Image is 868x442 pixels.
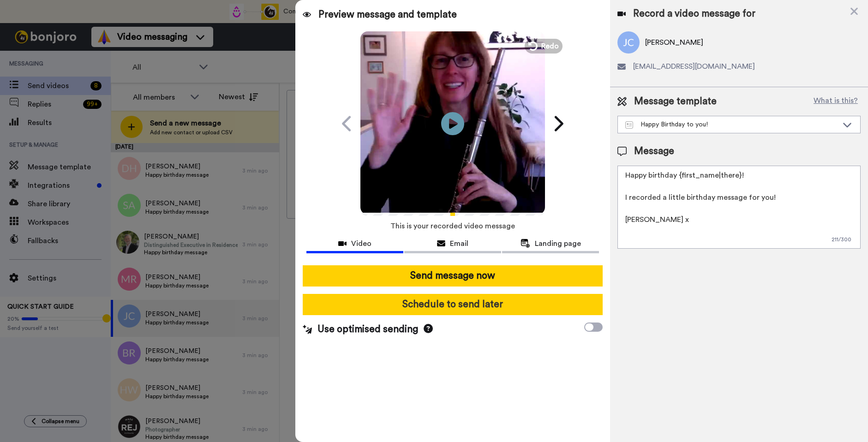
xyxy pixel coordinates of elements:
span: Message [634,144,674,158]
button: What is this? [811,95,861,108]
span: Video [351,238,371,249]
span: Message template [634,95,717,108]
textarea: Happy birthday {first_name|there}! I recorded a little birthday message for you! [PERSON_NAME] x [617,166,861,249]
button: Schedule to send later [303,294,603,315]
img: Message-temps.svg [625,121,633,129]
span: This is your recorded video message [390,216,515,236]
span: Email [450,238,468,249]
button: Send message now [303,265,603,287]
div: Happy Birthday to you! [625,120,838,129]
span: Landing page [535,238,581,249]
span: Use optimised sending [317,323,418,336]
